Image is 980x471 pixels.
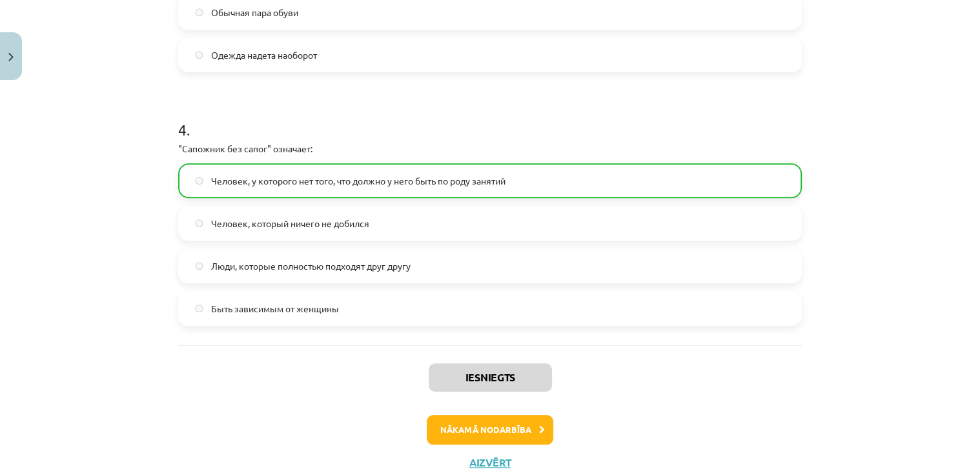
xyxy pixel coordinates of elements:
input: Человек, у которого нет того, что должно у него быть по роду занятий [195,177,203,185]
h1: 4 . [178,98,802,138]
span: Человек, у которого нет того, что должно у него быть по роду занятий [211,174,505,188]
img: icon-close-lesson-0947bae3869378f0d4975bcd49f059093ad1ed9edebbc8119c70593378902aed.svg [8,53,14,61]
button: Iesniegts [429,363,552,392]
span: Люди, которые полностью подходят друг другу [211,259,411,273]
input: Человек, который ничего не добился [195,219,203,228]
input: Обычная пара обуви [195,8,203,17]
span: Быть зависимым от женщины [211,302,339,316]
p: "Сапожник без сапог" означает: [178,142,802,155]
input: Быть зависимым от женщины [195,305,203,313]
span: Одежда надета наоборот [211,48,317,62]
input: Одежда надета наоборот [195,51,203,59]
button: Nākamā nodarbība [427,415,553,445]
span: Обычная пара обуви [211,6,298,19]
input: Люди, которые полностью подходят друг другу [195,262,203,270]
button: Aizvērt [465,456,515,469]
span: Человек, который ничего не добился [211,217,369,230]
